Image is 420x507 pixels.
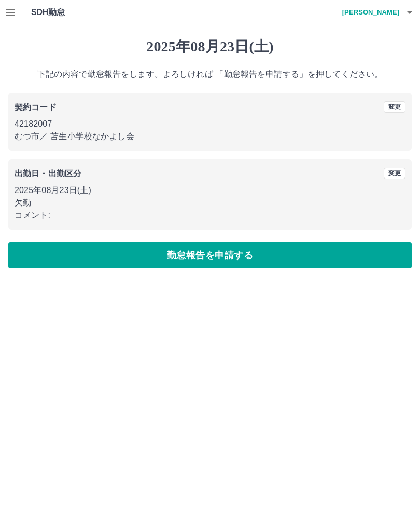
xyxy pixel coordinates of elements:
b: 契約コード [15,103,57,112]
h1: 2025年08月23日(土) [8,38,412,56]
button: 勤怠報告を申請する [8,242,412,268]
p: むつ市 ／ 苫生小学校なかよし会 [15,130,405,143]
button: 変更 [384,101,405,113]
p: 42182007 [15,118,405,130]
p: 下記の内容で勤怠報告をします。よろしければ 「勤怠報告を申請する」を押してください。 [8,68,412,80]
b: 出勤日・出勤区分 [15,169,81,178]
p: コメント: [15,209,405,222]
button: 変更 [384,168,405,179]
p: 2025年08月23日(土) [15,184,405,197]
p: 欠勤 [15,197,405,209]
